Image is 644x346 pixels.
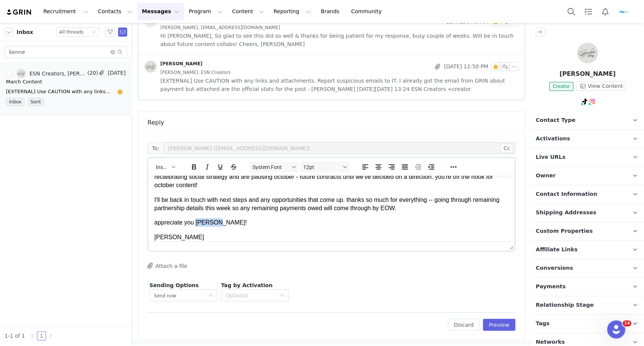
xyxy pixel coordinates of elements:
[536,301,594,309] span: Relationship Stage
[6,88,112,95] div: [EXTERNAL] Use CAUTION with any links and attachments. Report suspicious emails to IT. I did uplo...
[138,10,524,54] div: [DATE] 9:46 AM[PERSON_NAME], [EMAIL_ADDRESS][DOMAIN_NAME] Hi [PERSON_NAME], So glad to see this d...
[536,320,550,328] span: Tags
[94,3,137,20] button: Contacts
[8,35,359,53] p: All good! "You look happier" is still relevant on my TL so I think that could work, but if the wh...
[226,292,276,299] div: Optional
[372,162,385,172] button: Align center
[607,320,625,338] iframe: Intercom live chat
[13,105,65,111] a: [STREET_ADDRESS]
[160,77,518,93] span: [EXTERNAL] Use CAUTION with any links and attachments. Report suspicious emails to IT. I already ...
[160,32,518,48] span: Hi [PERSON_NAME], So glad to see this did so well & thanks for being patient for my response, bus...
[221,282,272,288] span: Tag by Activation
[316,3,346,20] a: Brands
[3,11,359,17] div: I did upload these screenshots on GRIN already couple weeks ago but following up incase you didn’...
[536,246,578,254] span: Affiliate Links
[8,69,359,135] div: DISCLAIMER This e-mail is confidential and intended solely for the use of the individual or entit...
[549,82,574,91] span: Creator
[597,3,613,20] button: Notifications
[280,293,284,298] i: icon: down
[91,30,96,35] i: icon: down
[303,164,340,170] span: 12pt
[8,69,359,75] p: [PERSON_NAME]
[89,23,179,29] a: [EMAIL_ADDRESS][DOMAIN_NAME]
[622,320,631,326] span: 14
[448,319,480,331] button: Discard
[398,162,411,172] button: Justify
[385,162,398,172] button: Align right
[249,162,298,172] button: Fonts
[359,162,372,172] button: Align left
[425,162,438,172] button: Increase indent
[563,3,579,20] button: Search
[536,264,573,272] span: Conversions
[536,209,596,217] span: Shipping Addresses
[6,57,360,66] p: [PERSON_NAME]
[444,62,488,71] span: [DATE] 12:50 PM
[39,3,93,20] button: Recruitment
[148,142,163,154] span: To:
[447,162,460,172] button: Reveal or hide additional toolbar items
[6,43,360,51] p: appreciate you [PERSON_NAME]!
[144,61,157,73] img: c3939788-9cf9-42fe-baac-075f1cec2f09.jpg
[28,331,37,340] li: Previous Page
[252,164,289,170] span: System Font
[37,332,46,340] a: 1
[483,319,516,331] button: Preview
[347,3,390,20] a: Community
[118,28,127,37] span: Send Email
[6,9,32,16] img: grin logo
[46,331,55,340] li: Next Page
[153,162,178,172] button: Insert
[37,331,46,340] li: 1
[536,153,566,161] span: Live URLs
[137,3,184,20] button: Messages
[618,6,630,18] img: 1f3ad9ce-c1be-497f-8abd-53a102201297.png
[17,28,33,36] span: Inbox
[188,162,200,172] button: Bold
[3,23,359,29] div: [DATE][DATE] 20:07 ESN Creators < > wrote:
[44,4,252,10] span: Use CAUTION with any links and attachments. Report suspicious emails to IT.
[149,282,199,288] span: Sending Options
[577,43,598,63] img: Kennedy Finister
[111,50,115,54] i: icon: close-circle
[536,190,597,198] span: Contact Information
[576,82,626,91] button: View Content
[536,227,593,235] span: Custom Properties
[148,118,164,127] div: Reply
[208,293,213,298] i: icon: down
[536,116,575,125] span: Contact Type
[536,172,556,180] span: Owner
[412,162,424,172] button: Decrease indent
[117,49,123,55] i: icon: search
[160,61,203,67] div: [PERSON_NAME]
[148,261,187,270] button: Attach a file
[227,3,269,20] button: Content
[531,69,644,78] p: [PERSON_NAME]
[17,69,86,78] a: ESN Creators, [PERSON_NAME]
[86,69,98,77] span: (20)
[6,78,42,86] div: March Content
[227,162,240,172] button: Strikethrough
[536,283,566,291] span: Payments
[59,28,83,36] div: All threads
[156,164,169,170] span: Insert
[536,135,570,143] span: Activations
[184,3,227,20] button: Program
[214,162,227,172] button: Underline
[28,98,44,106] span: Sent
[144,61,203,73] a: [PERSON_NAME]
[269,3,316,20] button: Reporting
[6,98,25,106] span: Inbox
[154,293,176,298] span: Send now
[589,98,595,105] img: instagram.svg
[5,331,25,340] li: 1-1 of 1
[6,4,44,10] span: [EXTERNAL]
[29,71,86,77] div: ESN Creators, [PERSON_NAME]
[507,242,515,251] div: Press the Up and Down arrow keys to resize the editor.
[17,69,26,78] img: c3939788-9cf9-42fe-baac-075f1cec2f09.jpg
[148,176,515,241] iframe: Rich Text Area
[160,23,280,32] span: [PERSON_NAME], [EMAIL_ADDRESS][DOMAIN_NAME]
[6,20,360,37] p: I'll be back in touch with next steps and any opportunities that come up. thanks so much for ever...
[5,46,127,58] input: Search mail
